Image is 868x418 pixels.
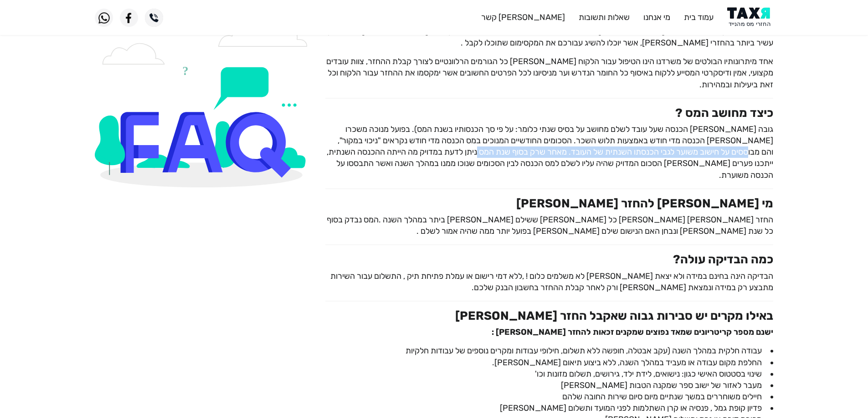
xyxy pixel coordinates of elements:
p: הבדיקה הינה בחינם במידה ולא יצאת [PERSON_NAME] לא משלמים כלום ! ,ללא דמי רישום או עמלת פתיחת תיק ... [325,271,773,293]
strong: ישנם מספר קריטריונים שמאד נפוצים שמקנים זכאות להחזר [PERSON_NAME] : [492,327,773,337]
h3: באילו מקרים יש סבירות גבוה שאקבל החזר [PERSON_NAME] [325,309,773,323]
li: פדיון קופת גמל , פנסיה או קרן השתלמות לפני המועד ותשלום [PERSON_NAME] [325,403,773,414]
img: Facebook [120,9,138,27]
li: שינוי בסטטוס האישי כגון: נישואים, לידת ילד, גירושים, תשלום מזונות וכו' [325,368,773,380]
p: החזר [PERSON_NAME] [PERSON_NAME] כל [PERSON_NAME] ששילם [PERSON_NAME] ביתר במהלך השנה .המס נבדק ב... [325,214,773,237]
p: אחד מיתרונותיו הבולטים של משרדנו הינו הטיפול עבור הלקוח [PERSON_NAME] כל הגורמים הרלוונטיים לצורך... [325,56,773,91]
a: מי אנחנו [643,12,670,22]
img: Logo [727,7,773,28]
h3: מי [PERSON_NAME] להחזר [PERSON_NAME] [325,196,773,211]
li: עבודה חלקית במהלך השנה (עקב אבטלה, חופשה ללא תשלום, חילופי עבודות ומקרים נוספים של עבודות חלקיות [325,345,773,357]
a: עמוד בית [684,12,714,22]
a: שאלות ותשובות [579,12,630,22]
a: [PERSON_NAME] קשר [481,12,565,22]
h3: כיצד מחושב המס ? [325,106,773,120]
img: FAQ [95,16,312,187]
li: מעבר לאזור של ישוב ספר שמקנה הטבות [PERSON_NAME] [325,380,773,391]
img: Phone [145,9,163,27]
li: חיילים משוחררים במשך שנתיים מיום סיום שירות החובה שלהם [325,391,773,403]
li: החלפת מקום עבודה או מעביד במהלך השנה, ללא ביצוע תיאום [PERSON_NAME]. [325,357,773,368]
img: WhatsApp [95,9,113,27]
p: אנו מתמחים זמן רב בטיפול החזרי [PERSON_NAME] לשכירים וגמלאים. הצוות שלנו כולל רואי חשבון ויועצי [... [325,26,773,49]
h3: כמה הבדיקה עולה? [325,252,773,267]
p: גובה [PERSON_NAME] הכנסה שעל עובד לשלם מחושב על בסיס שנתי כלומר: על פי סך הכנסותיו בשנת המס). בפו... [325,124,773,181]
